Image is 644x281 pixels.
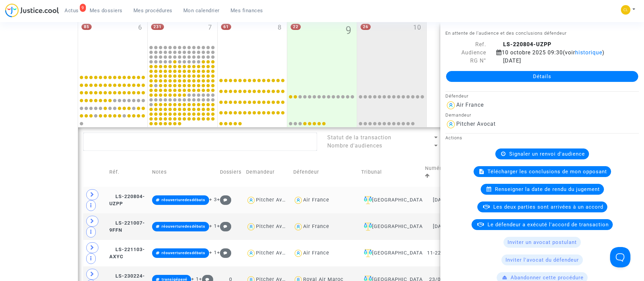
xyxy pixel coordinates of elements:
[423,158,459,187] td: Numéro RG
[231,7,263,14] span: Mes finances
[109,247,145,260] span: LS-221103-AXYC
[456,102,484,108] div: Air France
[217,250,232,256] span: +
[456,121,496,127] div: Pitcher Avocat
[138,23,142,33] span: 6
[148,18,217,44] div: mardi octobre 7, 231 events, click to expand
[445,119,456,130] img: icon-user.svg
[495,186,600,192] span: Renseigner la date de rendu du jugement
[357,18,427,71] div: vendredi octobre 10, 26 events, click to expand
[440,40,491,49] div: Ref.
[128,5,178,16] a: Mes procédures
[327,134,391,141] span: Statut de la transaction
[162,251,205,255] span: réouverturedesdébats
[150,158,218,187] td: Notes
[133,7,172,14] span: Mes procédures
[218,240,244,266] td: 1
[511,275,584,281] span: Abandonner cette procédure
[493,204,603,210] span: Les deux parties sont arrivées à un accord
[84,5,128,16] a: Mes dossiers
[621,5,630,15] img: 6fca9af68d76bfc0a5525c74dfee314f
[218,18,287,71] div: mercredi octobre 8, 61 events, click to expand
[183,7,220,14] span: Mon calendrier
[364,249,372,257] img: icon-faciliter-sm.svg
[496,57,521,64] span: [DATE]
[361,24,371,30] span: 26
[80,4,86,12] div: 9
[610,247,630,267] iframe: Help Scout Beacon - Open
[107,158,150,187] td: Réf.
[303,250,329,256] div: Air France
[209,250,217,256] span: + 1
[256,197,293,203] div: Pitcher Avocat
[364,196,372,204] img: icon-faciliter-sm.svg
[445,112,471,118] small: Demandeur
[109,194,145,207] span: LS-220804-UZPP
[303,224,329,229] div: Air France
[209,197,217,203] span: + 3
[246,248,256,258] img: icon-user.svg
[218,187,244,213] td: 1
[346,23,352,38] span: 9
[491,49,627,57] div: 10 octobre 2025 09:30
[487,222,609,228] span: Le défendeur a exécuté l'accord de transaction
[427,18,496,127] div: samedi octobre 11
[90,7,123,14] span: Mes dossiers
[445,135,462,140] small: Actions
[221,24,231,30] span: 61
[291,158,359,187] td: Défendeur
[440,57,491,65] div: RG N°
[446,71,638,82] a: Détails
[293,222,303,232] img: icon-user.svg
[361,196,420,204] div: [GEOGRAPHIC_DATA]
[209,223,217,229] span: + 1
[423,213,459,240] td: [DATE]
[487,169,607,175] span: Télécharger les conclusions de mon opposant
[303,197,329,203] div: Air France
[327,142,382,149] span: Nombre d'audiences
[575,49,602,56] span: historique
[364,223,372,231] img: icon-faciliter-sm.svg
[78,18,148,71] div: lundi octobre 6, 85 events, click to expand
[246,195,256,205] img: icon-user.svg
[359,158,423,187] td: Tribunal
[225,5,269,16] a: Mes finances
[423,187,459,213] td: [DATE]
[246,222,256,232] img: icon-user.svg
[218,158,244,187] td: Dossiers
[445,93,468,99] small: Défendeur
[361,249,420,257] div: [GEOGRAPHIC_DATA]
[65,7,79,14] span: Actus
[218,213,244,240] td: 1
[217,223,232,229] span: +
[151,24,164,30] span: 231
[291,24,301,30] span: 22
[293,248,303,258] img: icon-user.svg
[162,224,205,229] span: réouverturedesdébats
[59,5,84,16] a: 9Actus
[162,198,205,202] span: réouverturedesdébats
[178,5,225,16] a: Mon calendrier
[505,257,579,263] span: Inviter l'avocat du défendeur
[445,100,456,111] img: icon-user.svg
[423,240,459,266] td: 11-22-4230
[445,31,567,36] small: En attente de l'audience et des conclusions défendeur
[278,23,282,33] span: 8
[287,18,357,71] div: jeudi octobre 9, 22 events, click to expand
[440,49,491,57] div: Audience
[256,224,293,229] div: Pitcher Avocat
[509,151,585,157] span: Signaler un renvoi d'audience
[361,223,420,231] div: [GEOGRAPHIC_DATA]
[5,3,59,17] img: jc-logo.svg
[256,250,293,256] div: Pitcher Avocat
[563,49,605,56] span: (voir )
[503,41,551,48] b: LS-220804-UZPP
[508,239,577,245] span: Inviter un avocat postulant
[109,220,145,233] span: LS-221007-9FFN
[208,23,212,33] span: 7
[81,24,92,30] span: 85
[413,23,421,33] span: 10
[293,195,303,205] img: icon-user.svg
[217,197,232,203] span: +
[244,158,291,187] td: Demandeur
